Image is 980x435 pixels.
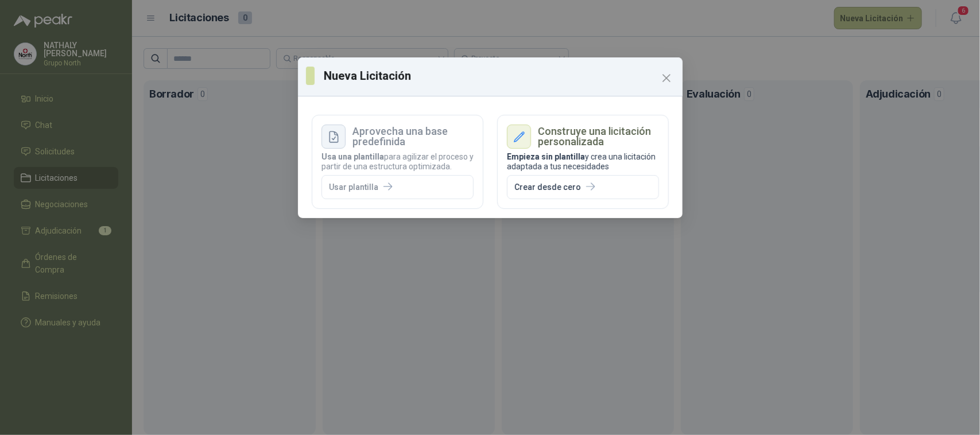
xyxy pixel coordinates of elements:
[507,152,659,172] p: y crea una licitación adaptada a tus necesidades
[507,152,585,161] span: Empieza sin plantilla
[321,175,474,200] button: Usar plantilla
[321,152,384,161] span: Usa una plantilla
[321,152,474,172] p: para agilizar el proceso y partir de una estructura optimizada.
[329,182,378,192] p: Usar plantilla
[324,67,675,84] h3: Nueva Licitación
[497,115,669,209] a: Construye una licitación personalizadaEmpieza sin plantillay crea una licitación adaptada a tus n...
[353,126,474,147] h3: Aprovecha una base predefinida
[507,175,659,200] button: Crear desde cero
[657,69,676,87] button: Close
[538,126,659,147] h3: Construye una licitación personalizada
[312,115,483,209] div: Aprovecha una base predefinidaUsa una plantillapara agilizar el proceso y partir de una estructur...
[514,182,581,192] p: Crear desde cero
